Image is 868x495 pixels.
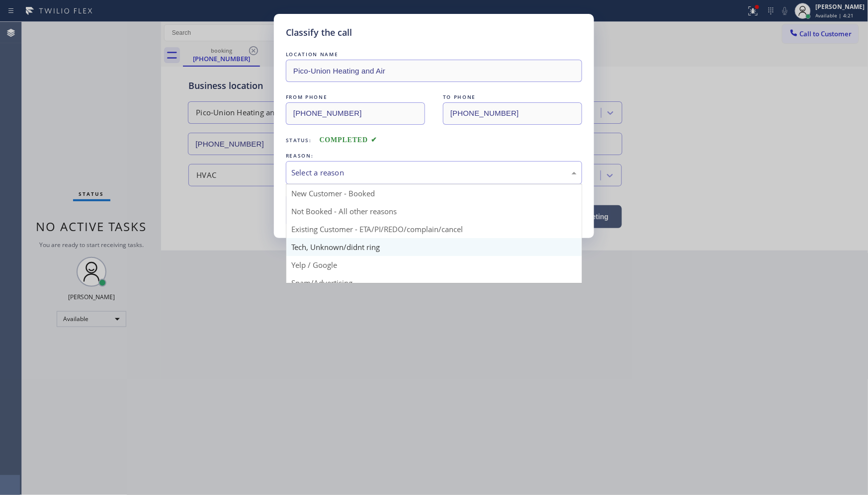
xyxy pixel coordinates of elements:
div: REASON: [286,151,582,161]
div: New Customer - Booked [286,184,582,202]
div: Existing Customer - ETA/PI/REDO/complain/cancel [286,220,582,238]
div: Not Booked - All other reasons [286,202,582,220]
span: COMPLETED [320,136,377,144]
div: Tech, Unknown/didnt ring [286,238,582,256]
span: Status: [286,137,312,144]
div: Yelp / Google [286,256,582,274]
div: Spam/Advertising [286,274,582,292]
input: To phone [443,102,582,125]
h5: Classify the call [286,26,352,39]
div: LOCATION NAME [286,49,582,60]
input: From phone [286,102,425,125]
div: FROM PHONE [286,92,425,102]
div: TO PHONE [443,92,582,102]
div: Select a reason [291,167,577,178]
